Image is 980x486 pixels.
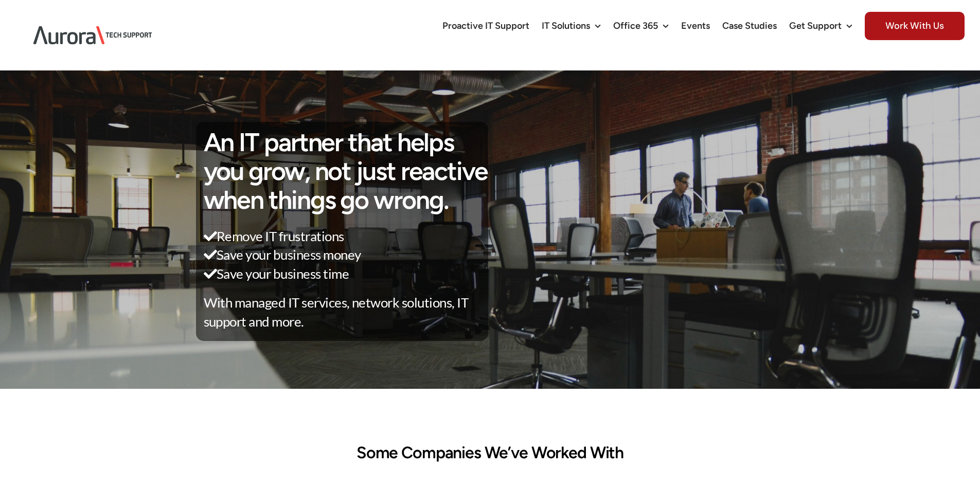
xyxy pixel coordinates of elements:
[789,21,842,30] span: Get Support
[613,21,658,30] span: Office 365
[204,293,489,331] p: With managed IT services, network solutions, IT support and more.
[15,8,170,62] img: Aurora Tech Support Logo
[542,21,590,30] span: IT Solutions
[204,227,489,283] p: Remove IT frustrations Save your business money Save your business time
[204,128,489,214] h1: An IT partner that helps you grow, not just reactive when things go wrong.
[722,21,777,30] span: Case Studies
[207,443,773,462] h2: Some Companies We’ve Worked With
[681,21,710,30] span: Events
[442,21,529,30] span: Proactive IT Support
[865,12,965,40] span: Work With Us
